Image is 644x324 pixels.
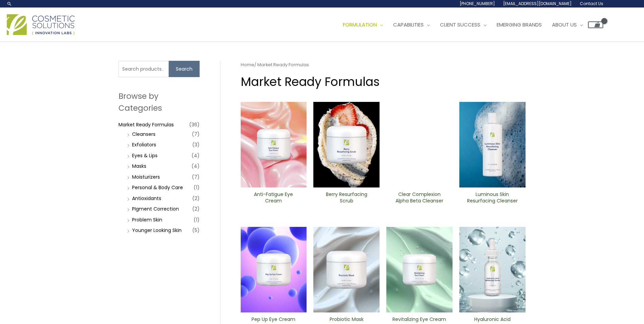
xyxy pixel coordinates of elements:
span: Emerging Brands [497,21,542,28]
nav: Breadcrumb [241,61,526,69]
img: Pep Up Eye Cream [241,227,307,312]
a: PIgment Correction [132,205,179,212]
span: Contact Us [580,1,603,6]
span: (4) [191,151,200,160]
h2: Anti-Fatigue Eye Cream [246,191,301,204]
a: Cleansers [132,131,155,138]
span: (1) [194,183,200,192]
span: [EMAIL_ADDRESS][DOMAIN_NAME] [503,1,572,6]
a: Younger Looking Skin [132,227,182,234]
a: Home [241,61,254,68]
span: Formulation [343,21,377,28]
span: Capabilities [393,21,424,28]
span: About Us [552,21,577,28]
nav: Site Navigation [333,15,603,35]
a: Emerging Brands [492,15,547,35]
a: Personal & Body Care [132,184,183,191]
h2: Clear Complexion Alpha Beta ​Cleanser [392,191,447,204]
a: Eyes & Lips [132,152,158,159]
a: Berry Resurfacing Scrub [319,191,374,206]
a: Moisturizers [132,174,160,180]
input: Search products… [118,61,169,77]
span: (3) [192,140,200,149]
img: Probiotic Mask [313,227,380,312]
span: (4) [191,161,200,171]
span: Client Success [440,21,480,28]
a: Clear Complexion Alpha Beta ​Cleanser [392,191,447,206]
a: Anti-Fatigue Eye Cream [246,191,301,206]
a: Market Ready Formulas [118,121,174,128]
span: (2) [192,194,200,203]
span: (1) [194,215,200,224]
img: Hyaluronic moisturizer Serum [459,227,526,312]
span: (2) [192,204,200,214]
span: (7) [192,129,200,139]
img: Luminous Skin Resurfacing ​Cleanser [459,102,526,187]
img: Berry Resurfacing Scrub [313,102,380,187]
a: Client Success [435,15,492,35]
a: Capabilities [388,15,435,35]
img: Revitalizing ​Eye Cream [386,227,453,312]
button: Search [169,61,200,77]
span: (5) [192,226,200,235]
a: About Us [547,15,588,35]
span: (7) [192,172,200,182]
a: Masks [132,163,146,169]
a: Problem Skin [132,216,162,223]
a: View Shopping Cart, empty [588,21,603,28]
h2: Berry Resurfacing Scrub [319,191,374,204]
img: Anti Fatigue Eye Cream [241,102,307,187]
a: Formulation [338,15,388,35]
span: (36) [189,120,200,129]
span: [PHONE_NUMBER] [460,1,495,6]
a: Search icon link [7,1,12,6]
h2: Luminous Skin Resurfacing ​Cleanser [465,191,520,204]
h1: Market Ready Formulas [241,73,526,90]
img: Cosmetic Solutions Logo [7,14,75,35]
img: Clear Complexion Alpha Beta ​Cleanser [386,102,453,187]
a: Luminous Skin Resurfacing ​Cleanser [465,191,520,206]
a: Antioxidants [132,195,161,202]
a: Exfoliators [132,141,156,148]
h2: Browse by Categories [118,90,200,113]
